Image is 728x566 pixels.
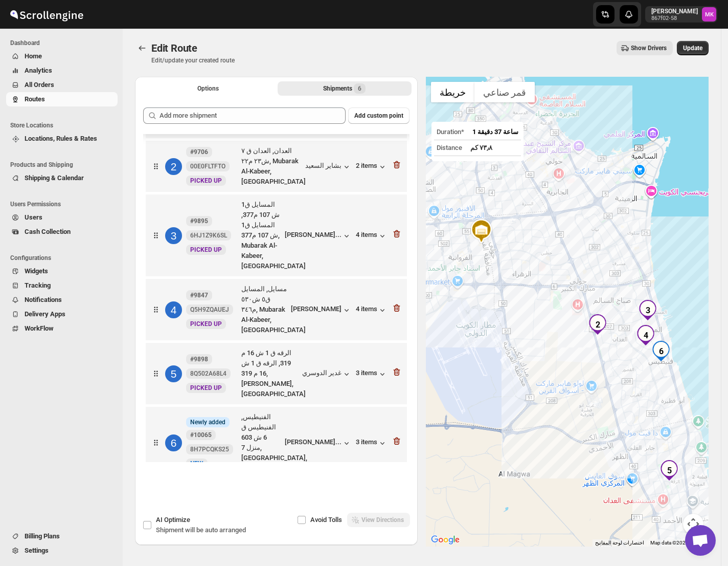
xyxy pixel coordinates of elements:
span: Duration* [437,128,464,136]
button: [PERSON_NAME]... [285,231,352,241]
span: 6 [358,84,361,93]
button: Tracking [6,278,118,293]
span: Shipment will be auto arranged [156,526,246,534]
span: Add custom point [354,112,403,120]
span: 8H7PCQKS25 [190,445,229,453]
span: WorkFlow [25,324,54,332]
button: [PERSON_NAME] [291,305,352,315]
span: ٧٣٫٨ كم [470,144,492,151]
button: Locations, Rules & Rates [6,132,118,146]
div: 4 items [356,231,388,241]
b: #9895 [190,217,208,225]
button: Add custom point [348,107,409,124]
img: Google [428,533,462,547]
span: Shipping & Calendar [25,174,84,182]
span: Options [197,84,219,93]
span: Avoid Tolls [310,516,342,524]
div: 6 [165,434,182,451]
button: Settings [6,543,118,558]
button: Widgets [6,264,118,278]
div: مسايل, المسايل ق٥ ش٥٣٠ م٣٤٦, Mubarak Al-Kabeer, [GEOGRAPHIC_DATA] [241,284,287,335]
button: 2 items [356,162,388,172]
img: ScrollEngine [8,2,85,27]
b: #9706 [190,148,208,156]
button: All Route Options [141,81,276,96]
div: Selected Shipments [135,99,418,466]
span: Tracking [25,281,51,289]
span: Configurations [10,254,118,262]
div: الفنيطيس, الفنيطيس ق 6 ش 603 منزل 7, [GEOGRAPHIC_DATA], [GEOGRAPHIC_DATA] [241,412,281,473]
span: Locations, Rules & Rates [25,135,97,142]
a: دردشة مفتوحة [685,525,716,556]
span: PICKED UP [190,177,222,184]
button: Shipping & Calendar [6,171,118,185]
span: Home [25,52,42,60]
span: Mostafa Khalifa [702,7,716,21]
button: عناصر التحكّم بطريقة عرض الخريطة [683,514,703,534]
button: Users [6,210,118,225]
div: 5#9898 8Q502A68L4NewPICKED UPالرقه ق 1 ش 16 م 319, الرقه ق 1 ش 16 م 319, [PERSON_NAME], [GEOGRAPH... [146,343,407,404]
span: NEW [190,460,203,467]
span: Products and Shipping [10,161,118,169]
button: User menu [645,6,717,23]
span: 6HJ1Z9K6SL [190,231,227,240]
button: Selected Shipments [278,81,412,96]
button: عرض خريطة الشارع [431,82,474,102]
button: All Orders [6,78,118,92]
span: PICKED UP [190,320,222,328]
span: AI Optimize [156,516,190,524]
span: Users [25,213,42,221]
button: Cash Collection [6,225,118,239]
div: 3 [165,227,182,244]
span: 00E0FLTFTO [190,162,225,170]
button: Routes [135,41,149,55]
div: 5 [659,460,679,481]
span: Newly added [190,418,225,426]
div: 3 [638,300,658,320]
button: Notifications [6,293,118,307]
span: Billing Plans [25,532,60,540]
button: Show Drivers [617,41,673,55]
p: Edit/update your created route [151,56,235,64]
button: 4 items [356,305,388,315]
div: 3#9895 6HJ1Z9K6SLNewPICKED UPالمسايل ق1 ش 107 م377, المسايل ق1 ش 107 م377, Mubarak Al-Kabeer, [GE... [146,194,407,276]
span: Users Permissions [10,200,118,208]
div: 5 [165,365,182,382]
button: [PERSON_NAME]... [285,438,352,448]
button: Update [677,41,709,55]
span: PICKED UP [190,246,222,253]
button: WorkFlow [6,321,118,336]
span: Edit Route [151,42,197,54]
div: العدان, العدان ق ٧ ش٢٣ م٢٢, Mubarak Al-Kabeer, [GEOGRAPHIC_DATA] [241,146,301,187]
b: #10065 [190,431,212,439]
button: بشاير السعيد [305,162,352,172]
span: Widgets [25,267,48,275]
div: 4 [635,325,656,345]
button: Delivery Apps [6,307,118,321]
span: Update [683,44,702,52]
div: 3 items [356,369,388,379]
button: Billing Plans [6,529,118,543]
span: Dashboard [10,39,118,47]
span: Routes [25,95,45,103]
div: غدير الدوسري [302,369,352,379]
div: المسايل ق1 ش 107 م377, المسايل ق1 ش 107 م377, Mubarak Al-Kabeer, [GEOGRAPHIC_DATA] [241,200,281,271]
span: Show Drivers [631,44,667,52]
span: Distance [437,144,462,151]
button: 3 items [356,438,388,448]
span: PICKED UP [190,384,222,391]
button: عرض صور القمر الصناعي [474,82,535,102]
div: 4#9847 Q5H9ZQAUEJNewPICKED UPمسايل, المسايل ق٥ ش٥٣٠ م٣٤٦, Mubarak Al-Kabeer, [GEOGRAPHIC_DATA][PE... [146,279,407,340]
a: ‏فتح هذه المنطقة في "خرائط Google" (يؤدي ذلك إلى فتح نافذة جديدة) [428,533,462,547]
span: Store Locations [10,121,118,129]
span: Cash Collection [25,228,71,235]
text: MK [705,11,714,18]
div: 2 [165,158,182,175]
span: All Orders [25,81,54,89]
div: 2 [587,314,608,335]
